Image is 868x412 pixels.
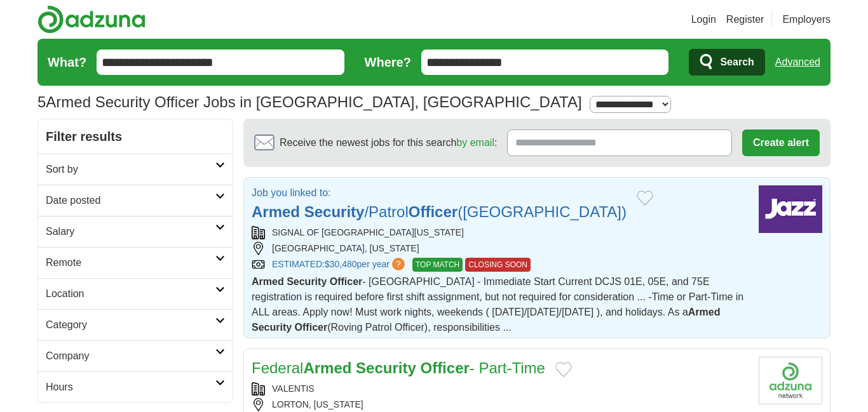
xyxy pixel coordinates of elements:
[252,276,743,333] span: - [GEOGRAPHIC_DATA] - Immediate Start Current DCJS 01E, 05E, and 75E registration is required bef...
[691,12,716,27] a: Login
[46,286,215,302] h2: Location
[252,203,627,220] a: Armed Security/PatrolOfficer([GEOGRAPHIC_DATA])
[782,12,831,27] a: Employers
[48,53,86,72] label: What?
[252,359,545,376] a: FederalArmed Security Officer- Part-Time
[46,193,215,208] h2: Date posted
[37,5,146,34] img: Adzuna logo
[637,190,653,206] button: Add to favorite jobs
[272,258,407,272] a: ESTIMATED:$30,480per year?
[46,349,215,364] h2: Company
[303,359,351,376] strong: Armed
[37,93,582,110] h1: Armed Security Officer Jobs in [GEOGRAPHIC_DATA], [GEOGRAPHIC_DATA]
[392,258,405,270] span: ?
[46,224,215,239] h2: Salary
[295,322,328,333] strong: Officer
[38,216,233,247] a: Salary
[46,255,215,270] h2: Remote
[252,242,749,255] div: [GEOGRAPHIC_DATA], [US_STATE]
[46,317,215,333] h2: Category
[280,135,497,150] span: Receive the newest jobs for this search :
[252,276,284,287] strong: Armed
[37,91,46,114] span: 5
[46,380,215,395] h2: Hours
[720,50,754,75] span: Search
[688,307,721,317] strong: Armed
[555,362,572,377] button: Add to favorite jobs
[356,359,416,376] strong: Security
[456,137,494,148] a: by email
[38,185,233,216] a: Date posted
[365,53,411,72] label: Where?
[412,258,463,272] span: TOP MATCH
[287,276,327,287] strong: Security
[742,130,820,156] button: Create alert
[38,247,233,278] a: Remote
[330,276,363,287] strong: Officer
[689,49,764,76] button: Search
[759,357,822,404] img: Company logo
[420,359,469,376] strong: Officer
[38,309,233,340] a: Category
[46,162,215,177] h2: Sort by
[38,278,233,309] a: Location
[775,50,820,75] a: Advanced
[38,119,233,154] h2: Filter results
[252,382,749,395] div: VALENTIS
[38,154,233,185] a: Sort by
[304,203,365,220] strong: Security
[759,185,822,233] img: Company logo
[252,322,292,333] strong: Security
[38,371,233,402] a: Hours
[252,226,749,239] div: SIGNAL OF [GEOGRAPHIC_DATA][US_STATE]
[252,398,749,411] div: LORTON, [US_STATE]
[726,12,764,27] a: Register
[409,203,458,220] strong: Officer
[465,258,531,272] span: CLOSING SOON
[252,203,300,220] strong: Armed
[325,259,357,269] span: $30,480
[252,185,627,201] p: Job you linked to:
[38,340,233,371] a: Company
